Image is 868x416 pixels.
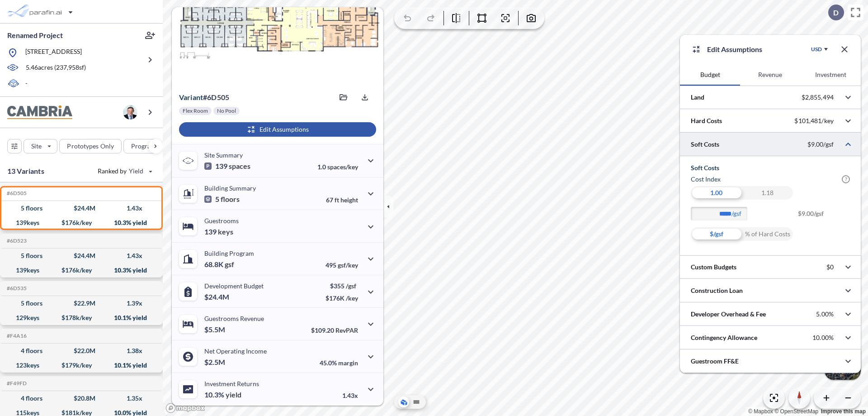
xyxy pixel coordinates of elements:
img: BrandImage [7,105,72,120]
p: Investment Returns [204,380,259,387]
p: Contingency Allowance [691,333,757,342]
span: yield [226,390,241,399]
p: Construction Loan [691,286,743,295]
p: Site Summary [204,151,243,159]
p: $0 [826,263,834,271]
p: 139 [204,227,233,236]
p: Guestrooms Revenue [204,315,264,322]
img: user logo [123,105,137,120]
span: spaces [229,162,250,171]
p: 1.43x [342,392,358,399]
h5: Click to copy the code [5,380,27,387]
p: - [25,79,28,89]
span: ft [335,196,339,204]
span: height [340,196,358,204]
span: gsf [225,260,234,269]
div: $/gsf [691,227,742,241]
p: $101,481/key [794,117,834,125]
p: 139 [204,162,250,171]
div: USD [811,46,822,53]
label: /gsf [731,209,752,218]
h5: Click to copy the code [5,333,27,339]
p: $2,855,494 [802,93,834,101]
p: $5.5M [204,325,226,334]
p: $2.5M [204,358,226,367]
h5: Click to copy the code [5,238,27,244]
button: Budget [680,64,740,86]
p: Guestrooms [204,217,239,225]
button: Revenue [740,64,800,86]
button: Prototypes Only [59,139,122,153]
p: $24.4M [204,292,231,301]
span: floors [221,195,240,204]
p: # 6d505 [179,93,229,102]
span: gsf/key [338,261,358,269]
span: margin [338,359,358,367]
div: 1.00 [691,186,742,200]
span: ? [842,175,850,183]
p: [STREET_ADDRESS] [25,47,82,58]
a: Improve this map [821,408,866,415]
span: /gsf [346,282,356,290]
span: keys [218,227,233,236]
p: 45.0% [320,359,358,367]
button: Aerial View [398,397,409,407]
h6: Cost index [691,175,721,184]
p: 67 [326,196,358,204]
p: 68.8K [204,260,234,269]
p: Hard Costs [691,116,722,125]
p: Edit Assumptions [707,44,762,55]
button: Site Plan [411,397,422,407]
button: Program [123,139,172,153]
span: RevPAR [335,326,358,334]
p: Land [691,93,704,102]
p: 13 Variants [7,166,44,177]
a: Mapbox homepage [165,403,205,413]
p: 10.00% [812,334,834,342]
p: Development Budget [204,282,264,290]
p: 10.3% [204,390,241,399]
button: Site [24,139,57,153]
p: Building Program [204,249,254,257]
button: Investment [801,64,861,86]
button: Edit Assumptions [179,122,376,137]
div: % of Hard Costs [742,227,793,241]
p: Building Summary [204,184,256,192]
p: $109.20 [311,326,358,334]
p: 5.46 acres ( 237,958 sf) [26,63,86,73]
p: D [833,9,839,17]
span: Yield [129,167,144,176]
p: Custom Budgets [691,263,736,272]
p: Net Operating Income [204,347,267,355]
p: Guestroom FF&E [691,357,739,366]
span: Variant [179,93,203,101]
p: 1.0 [317,163,358,171]
p: No Pool [217,107,236,115]
p: 5 [204,195,240,204]
h5: Click to copy the code [5,285,27,292]
span: /key [346,294,358,302]
p: Program [131,142,156,151]
p: $176K [325,294,358,302]
p: Renamed Project [7,30,63,40]
span: $9.00/gsf [798,207,850,227]
p: $355 [325,282,358,290]
span: spaces/key [327,163,358,171]
div: 1.18 [742,186,793,200]
a: OpenStreetMap [774,408,818,415]
p: Flex Room [183,107,208,115]
button: Ranked by Yield [90,164,158,178]
p: Site [31,142,42,151]
h5: Click to copy the code [5,190,27,196]
a: Mapbox [748,408,773,415]
p: Developer Overhead & Fee [691,310,766,319]
p: 495 [325,261,358,269]
h5: Soft Costs [691,163,850,172]
p: Prototypes Only [67,142,114,151]
p: 5.00% [816,310,834,318]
